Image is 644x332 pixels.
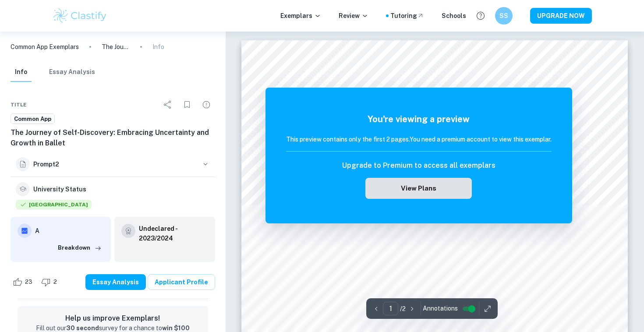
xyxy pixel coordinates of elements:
[11,127,215,148] h6: The Journey of Self-Discovery: Embracing Uncertainty and Growth in Ballet
[11,113,55,124] a: Common App
[20,278,37,286] span: 23
[159,96,177,113] div: Share
[152,42,164,52] p: Info
[178,96,196,113] div: Bookmark
[85,274,146,290] button: Essay Analysis
[25,313,201,324] h6: Help us improve Exemplars!
[390,11,424,21] a: Tutoring
[52,7,108,25] img: Clastify logo
[33,184,86,194] h6: University Status
[499,11,509,21] h6: SS
[198,96,215,113] div: Report issue
[162,325,190,332] strong: win $100
[280,11,321,21] p: Exemplars
[365,178,471,199] button: View Plans
[11,152,215,177] button: Prompt2
[400,304,406,314] p: / 2
[286,113,552,126] h5: You're viewing a preview
[16,200,92,209] span: [GEOGRAPHIC_DATA]
[11,275,37,289] div: Like
[49,278,62,286] span: 2
[11,42,79,52] a: Common App Exemplars
[66,325,99,332] strong: 30 second
[56,241,104,254] button: Breakdown
[16,200,92,212] div: Accepted: Princeton University
[11,63,32,82] button: Info
[286,134,552,144] h6: This preview contains only the first 2 pages. You need a premium account to view this exemplar.
[33,159,198,169] h6: Prompt 2
[423,304,458,313] span: Annotations
[473,8,488,23] button: Help and Feedback
[339,11,368,21] p: Review
[530,8,592,24] button: UPGRADE NOW
[495,7,513,25] button: SS
[342,160,495,171] h6: Upgrade to Premium to access all exemplars
[35,226,104,236] h6: A
[39,275,62,289] div: Dislike
[442,11,466,21] a: Schools
[49,63,95,82] button: Essay Analysis
[11,115,54,124] span: Common App
[11,101,27,109] span: Title
[102,42,130,52] p: The Journey of Self-Discovery: Embracing Uncertainty and Growth in Ballet
[148,274,215,290] a: Applicant Profile
[139,224,208,243] a: Undeclared - 2023/2024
